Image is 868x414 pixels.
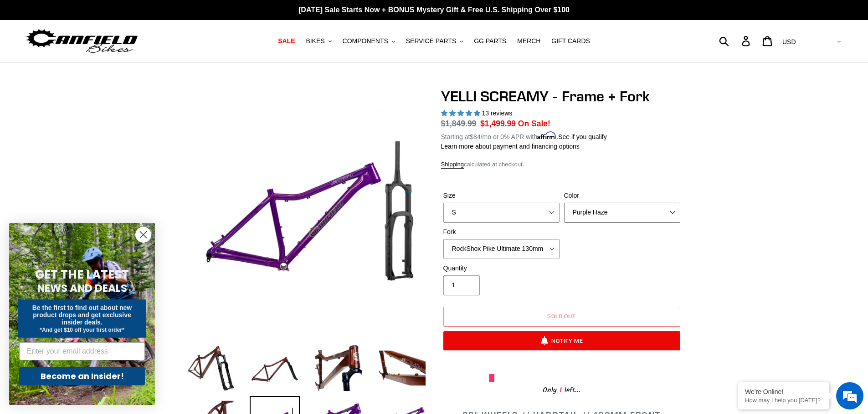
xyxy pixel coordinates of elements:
span: SALE [278,37,295,45]
button: Close dialog [135,227,151,243]
span: 1 [557,384,565,396]
input: Search [724,31,747,51]
a: GIFT CARDS [547,35,595,47]
div: Only left... [489,382,635,396]
p: Starting at /mo or 0% APR with . [441,130,607,142]
span: *And get $10 off your first order* [40,327,124,333]
span: MERCH [517,37,540,45]
button: COMPONENTS [338,35,400,47]
img: d_696896380_company_1647369064580_696896380 [29,45,52,68]
span: Be the first to find out about new product drops and get exclusive insider deals. [32,304,132,326]
span: We're online! [53,115,126,206]
s: $1,849.99 [441,119,477,128]
div: Chat with us now [61,51,167,63]
button: Become an Insider! [19,367,145,385]
div: calculated at checkout. [441,160,683,169]
span: $84 [470,133,480,140]
a: See if you qualify - Learn more about Affirm Financing (opens in modal) [558,133,607,140]
span: GET THE LATEST [35,266,129,283]
input: Enter your email address [19,342,145,360]
span: GG PARTS [474,37,506,45]
textarea: Type your message and hit 'Enter' [5,248,174,280]
div: Minimize live chat window [149,5,171,26]
span: 5.00 stars [441,110,482,117]
button: Sold out [443,307,680,327]
img: Load image into Gallery viewer, YELLI SCREAMY - Frame + Fork [250,343,300,393]
span: Sold out [547,313,576,319]
span: GIFT CARDS [551,37,590,45]
h1: YELLI SCREAMY - Frame + Fork [441,88,683,105]
a: MERCH [513,35,545,47]
img: Load image into Gallery viewer, YELLI SCREAMY - Frame + Fork [313,343,364,393]
button: SERVICE PARTS [401,35,467,47]
p: How may I help you today? [745,397,822,404]
span: SERVICE PARTS [406,37,456,45]
img: Load image into Gallery viewer, YELLI SCREAMY - Frame + Fork [186,343,236,393]
label: Quantity [443,264,560,273]
span: 13 reviews [482,110,512,117]
a: SALE [273,35,299,47]
span: On Sale! [518,118,550,130]
span: NEWS AND DEALS [37,281,127,295]
div: We're Online! [745,388,822,395]
label: Size [443,191,560,200]
img: Load image into Gallery viewer, YELLI SCREAMY - Frame + Fork [377,343,427,393]
a: GG PARTS [469,35,511,47]
span: $1,499.99 [480,119,516,128]
button: BIKES [301,35,336,47]
span: COMPONENTS [343,37,388,45]
img: Canfield Bikes [25,27,139,55]
label: Fork [443,227,560,237]
span: BIKES [306,37,324,45]
label: Color [564,191,680,200]
button: Notify Me [443,331,680,350]
a: Shipping [441,161,464,169]
a: Learn more about payment and financing options [441,143,580,150]
div: Navigation go back [10,50,24,64]
span: Affirm [537,132,556,140]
